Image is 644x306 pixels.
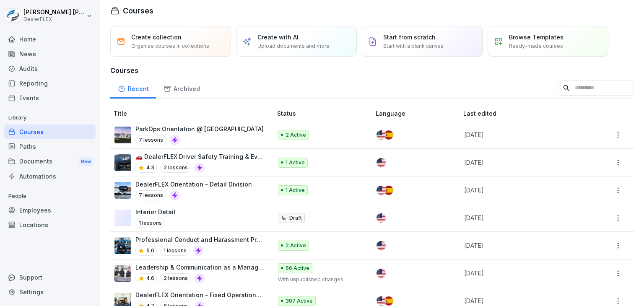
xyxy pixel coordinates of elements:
[377,158,386,167] img: us.svg
[4,203,96,218] a: Employees
[286,265,309,272] p: 66 Active
[464,186,580,194] p: [DATE]
[384,296,393,306] img: es.svg
[377,296,386,306] img: us.svg
[135,290,264,299] p: DealerFLEX Orientation - Fixed Operations Division
[123,5,153,16] h1: Courses
[377,130,386,140] img: us.svg
[160,273,191,283] p: 2 lessons
[509,42,563,50] p: Ready-made courses
[464,130,580,139] p: [DATE]
[464,158,580,167] p: [DATE]
[464,241,580,250] p: [DATE]
[146,275,154,282] p: 4.6
[286,159,305,166] p: 1 Active
[383,33,436,41] p: Start from scratch
[463,109,590,118] p: Last edited
[160,163,191,173] p: 2 lessons
[377,186,386,195] img: us.svg
[156,77,207,99] a: Archived
[114,237,131,254] img: yfsleesgksgx0a54tq96xrfr.png
[4,169,96,184] a: Automations
[110,77,156,99] a: Recent
[135,207,175,216] p: Interior Detail
[4,47,96,61] a: News
[377,213,386,223] img: us.svg
[135,190,166,200] p: 7 lessons
[286,131,306,139] p: 2 Active
[114,265,131,282] img: kjfutcfrxfzene9jr3907i3p.png
[4,285,96,299] a: Settings
[135,180,252,189] p: DealerFLEX Orientation - Detail Division
[4,91,96,105] a: Events
[277,109,372,118] p: Status
[4,270,96,285] div: Support
[146,247,154,254] p: 5.0
[383,42,444,50] p: Start with a blank canvas
[286,242,306,249] p: 2 Active
[23,9,85,16] p: [PERSON_NAME] [PERSON_NAME]
[135,235,264,244] p: Professional Conduct and Harassment Prevention for Valet Employees
[4,189,96,203] p: People
[376,109,460,118] p: Language
[278,276,362,283] p: With unpublished changes
[114,127,131,143] img: nnqojl1deux5lw6n86ll0x7s.png
[4,154,96,169] a: DocumentsNew
[384,130,393,140] img: es.svg
[135,135,166,145] p: 7 lessons
[4,76,96,91] a: Reporting
[135,124,264,133] p: ParkOps Orientation @ [GEOGRAPHIC_DATA]
[4,139,96,154] a: Paths
[286,297,313,305] p: 307 Active
[464,213,580,222] p: [DATE]
[384,186,393,195] img: es.svg
[114,182,131,199] img: iylp24rw87ejcq0bh277qvmh.png
[257,42,330,50] p: Upload documents and more
[289,214,302,222] p: Draft
[79,157,93,166] div: New
[4,111,96,124] p: Library
[509,33,563,41] p: Browse Templates
[4,154,96,169] div: Documents
[135,152,264,161] p: 🚗 DealerFLEX Driver Safety Training & Evaluation
[4,61,96,76] a: Audits
[23,16,85,22] p: DealerFLEX
[377,241,386,250] img: us.svg
[135,263,264,272] p: Leadership & Communication as a Manager
[464,269,580,277] p: [DATE]
[4,218,96,232] a: Locations
[146,164,154,171] p: 4.3
[377,269,386,278] img: us.svg
[135,218,165,228] p: 1 lessons
[257,33,299,41] p: Create with AI
[114,109,274,118] p: Title
[110,65,634,75] h3: Courses
[114,154,131,171] img: da8qswpfqixsakdmmzotmdit.png
[131,33,182,41] p: Create collection
[4,124,96,139] a: Courses
[286,187,305,194] p: 1 Active
[464,296,580,305] p: [DATE]
[160,246,190,256] p: 1 lessons
[131,42,209,50] p: Organise courses in collections
[4,32,96,47] a: Home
